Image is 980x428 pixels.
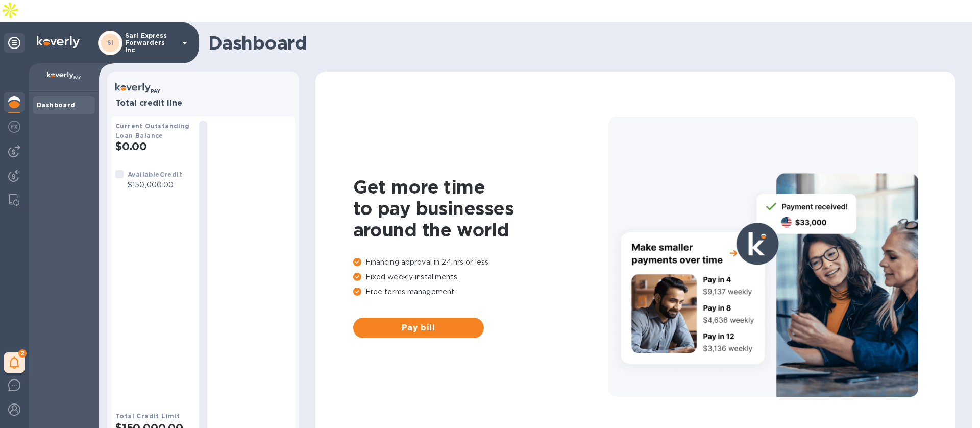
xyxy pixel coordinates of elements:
b: Dashboard [37,101,76,109]
button: Pay bill [353,318,484,338]
b: Total Credit Limit [115,412,180,420]
p: Financing approval in 24 hrs or less. [353,257,608,268]
p: Free terms management. [353,287,608,297]
b: SI [107,39,114,46]
div: Unpin categories [4,33,24,53]
span: Pay bill [361,322,476,334]
p: Sari Express Forwarders Inc [125,32,176,54]
h3: Total credit line [115,99,291,108]
h1: Get more time to pay businesses around the world [353,176,608,241]
img: Foreign exchange [8,121,20,133]
p: $150,000.00 [128,180,182,191]
h2: $0.00 [115,140,191,153]
p: Fixed weekly installments. [353,272,608,282]
span: 2 [18,349,27,358]
h1: Dashboard [208,32,950,54]
b: Current Outstanding Loan Balance [115,122,190,139]
img: Logo [37,36,80,48]
b: Available Credit [128,171,182,178]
